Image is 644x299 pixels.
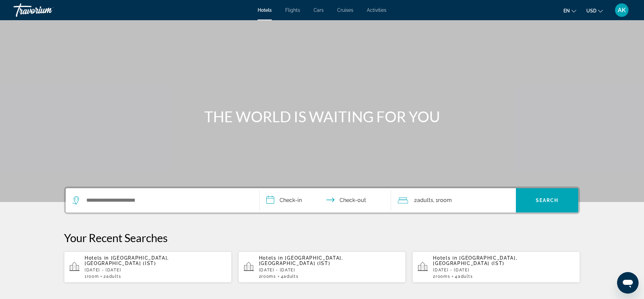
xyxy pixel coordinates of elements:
[64,231,580,244] p: Your Recent Searches
[586,8,596,13] span: USD
[436,274,450,279] span: rooms
[536,198,559,203] span: Search
[516,188,578,212] button: Search
[586,6,603,15] button: Change currency
[259,268,401,272] p: [DATE] - [DATE]
[258,7,272,13] a: Hotels
[285,7,300,13] a: Flights
[87,274,99,279] span: Room
[281,274,299,279] span: 4
[563,8,570,13] span: en
[367,7,386,13] a: Activities
[458,274,473,279] span: Adults
[85,255,169,266] span: [GEOGRAPHIC_DATA], [GEOGRAPHIC_DATA] (IST)
[433,255,457,261] span: Hotels in
[391,188,516,212] button: Travelers: 2 adults, 0 children
[284,274,298,279] span: Adults
[618,7,626,13] span: AK
[106,274,121,279] span: Adults
[259,255,283,261] span: Hotels in
[314,7,324,13] a: Cars
[337,7,353,13] a: Cruises
[438,197,452,203] span: Room
[64,251,232,283] button: Hotels in [GEOGRAPHIC_DATA], [GEOGRAPHIC_DATA] (IST)[DATE] - [DATE]1Room2Adults
[412,251,580,283] button: Hotels in [GEOGRAPHIC_DATA], [GEOGRAPHIC_DATA] (IST)[DATE] - [DATE]2rooms4Adults
[433,196,452,205] span: , 1
[417,197,433,203] span: Adults
[238,251,406,283] button: Hotels in [GEOGRAPHIC_DATA], [GEOGRAPHIC_DATA] (IST)[DATE] - [DATE]2rooms4Adults
[196,108,448,125] h1: THE WORLD IS WAITING FOR YOU
[104,274,121,279] span: 2
[617,272,639,294] iframe: Button to launch messaging window
[261,274,276,279] span: rooms
[433,268,575,272] p: [DATE] - [DATE]
[260,188,391,212] button: Check in and out dates
[563,6,576,15] button: Change language
[85,268,226,272] p: [DATE] - [DATE]
[433,255,517,266] span: [GEOGRAPHIC_DATA], [GEOGRAPHIC_DATA] (IST)
[13,1,81,19] a: Travorium
[613,3,631,17] button: User Menu
[85,255,109,261] span: Hotels in
[455,274,473,279] span: 4
[85,274,99,279] span: 1
[433,274,450,279] span: 2
[259,255,343,266] span: [GEOGRAPHIC_DATA], [GEOGRAPHIC_DATA] (IST)
[414,196,433,205] span: 2
[66,188,578,212] div: Search widget
[259,274,276,279] span: 2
